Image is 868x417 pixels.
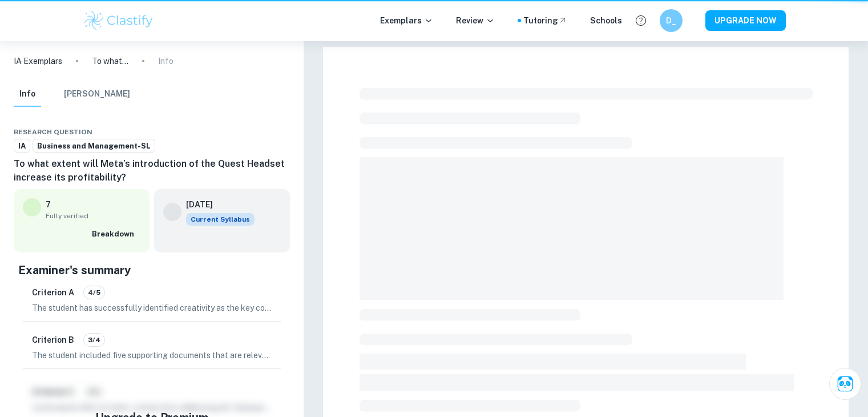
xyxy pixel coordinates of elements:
a: Tutoring [523,14,567,27]
div: Download [258,125,267,139]
p: Info [158,55,173,67]
span: IA [14,141,30,152]
img: Clastify logo [83,9,155,32]
div: Report issue [281,125,290,139]
span: Current Syllabus [186,213,255,226]
span: Fully verified [46,211,140,221]
span: 3/4 [84,335,104,345]
button: [PERSON_NAME] [64,82,130,107]
div: Share [247,125,256,139]
span: Business and Management-SL [33,141,155,152]
span: Research question [14,127,92,137]
p: Exemplars [380,14,433,27]
p: 7 [46,198,51,211]
button: Info [14,82,41,107]
button: Help and Feedback [631,11,651,30]
a: Business and Management-SL [33,139,155,153]
h6: Criterion A [32,286,74,299]
span: 4/5 [84,287,104,298]
h5: Examiner's summary [18,262,285,279]
div: This exemplar is based on the current syllabus. Feel free to refer to it for inspiration/ideas wh... [186,213,255,226]
h6: To what extent will Meta’s introduction of the Quest Headset increase its profitability? [14,157,290,185]
p: To what extent will Meta’s introduction of the Quest Headset increase its profitability? [92,55,128,67]
div: Bookmark [269,125,278,139]
p: Review [456,14,495,27]
h6: Criterion B [32,334,74,346]
button: UPGRADE NOW [705,10,786,31]
button: Ask Clai [829,368,861,400]
button: Breakdown [89,226,140,243]
p: The student included five supporting documents that are relevant, contemporary, and clearly label... [32,349,272,362]
a: IA [14,139,30,153]
p: The student has successfully identified creativity as the key concept for the Internal Assessment... [32,302,272,314]
a: Schools [590,14,622,27]
a: IA Exemplars [14,55,62,67]
h6: D_ [664,14,677,27]
button: D_ [660,9,683,32]
h6: [DATE] [186,198,245,211]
